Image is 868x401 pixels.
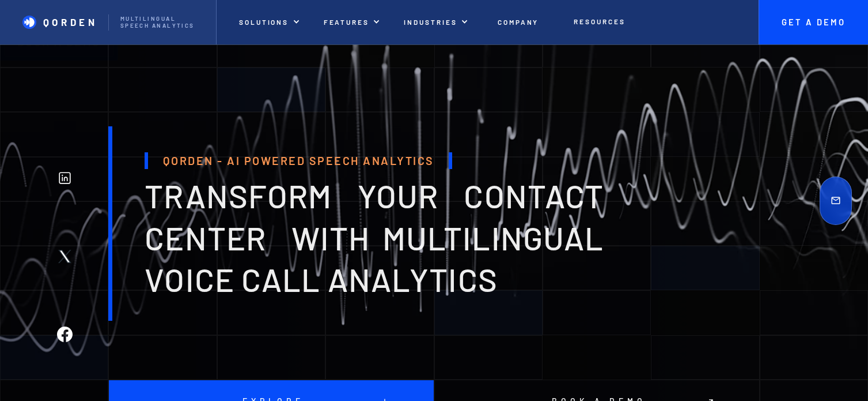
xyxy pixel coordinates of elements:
[43,16,98,28] p: Qorden
[498,18,539,26] p: Company
[145,176,604,299] span: transform your contact center with multilingual voice Call analytics
[770,17,856,28] p: Get A Demo
[574,17,625,25] p: Resources
[239,18,289,26] p: Solutions
[324,18,370,26] p: features
[57,170,73,186] img: Linkedin
[120,16,204,29] p: Multilingual Speech analytics
[57,327,73,342] img: Facebook
[145,152,452,169] h1: Qorden - AI Powered Speech Analytics
[404,18,457,26] p: INDUSTRIES
[57,249,73,264] img: Twitter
